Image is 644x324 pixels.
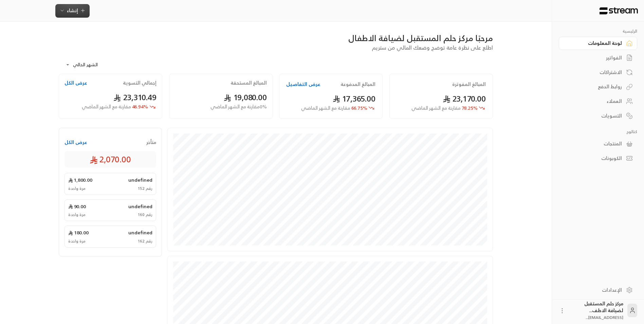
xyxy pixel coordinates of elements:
[559,152,637,165] a: الكوبونات
[567,287,622,293] div: الإعدادات
[559,51,637,65] a: الفواتير
[146,139,156,146] span: متأخر
[559,129,637,134] p: كتالوج
[559,137,637,150] a: المنتجات
[137,238,152,244] span: رقم 162
[68,177,92,183] span: 1,800.00
[231,79,267,86] h2: المبالغ المستحقة
[123,79,157,86] h2: إجمالي التسوية
[59,33,493,43] div: مرحبًا مركز حلم المستقبل لضيافة الاطفال
[210,103,267,110] span: 0 % مقارنة مع الشهر الماضي
[301,104,350,112] span: مقارنة مع الشهر الماضي
[559,66,637,79] a: الاشتراكات
[82,102,131,111] span: مقارنة مع الشهر الماضي
[90,154,131,165] span: 2,070.00
[452,81,486,88] h2: المبالغ المفوترة
[599,7,639,15] img: Logo
[443,92,486,106] span: 23,170.00
[411,105,478,112] span: 78.25 %
[68,186,86,191] span: مرة واحدة
[586,314,623,321] span: [EMAIL_ADDRESS]....
[570,300,623,321] div: مركز حلم المستقبل لضيافة الاطف...
[559,283,637,296] a: الإعدادات
[567,83,622,90] div: روابط الدفع
[567,140,622,147] div: المنتجات
[68,212,86,217] span: مرة واحدة
[128,177,152,183] span: undefined
[567,54,622,61] div: الفواتير
[559,29,637,34] p: الرئيسية
[286,81,320,88] button: عرض التفاصيل
[372,43,493,52] span: اطلع على نظرة عامة توضح وضعك المالي من ستريم
[137,212,152,217] span: رقم 160
[137,186,152,191] span: رقم 152
[333,92,376,106] span: 17,365.00
[65,79,87,86] button: عرض الكل
[68,229,89,236] span: 180.00
[567,112,622,119] div: التسويات
[65,139,87,146] button: عرض الكل
[559,109,637,122] a: التسويات
[301,105,367,112] span: 66.75 %
[341,81,375,88] h2: المبالغ المدفوعة
[224,90,267,104] span: 19,080.00
[67,6,78,15] span: إنشاء
[559,95,637,108] a: العملاء
[113,90,157,104] span: 23,310.49
[82,103,148,110] span: 46.94 %
[567,40,622,47] div: لوحة المعلومات
[55,4,90,18] button: إنشاء
[559,80,637,93] a: روابط الدفع
[128,203,152,210] span: undefined
[567,69,622,76] div: الاشتراكات
[62,56,113,74] div: الشهر الحالي
[128,229,152,236] span: undefined
[567,98,622,105] div: العملاء
[68,238,86,244] span: مرة واحدة
[411,104,461,112] span: مقارنة مع الشهر الماضي
[68,203,86,210] span: 90.00
[559,37,637,50] a: لوحة المعلومات
[567,155,622,162] div: الكوبونات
